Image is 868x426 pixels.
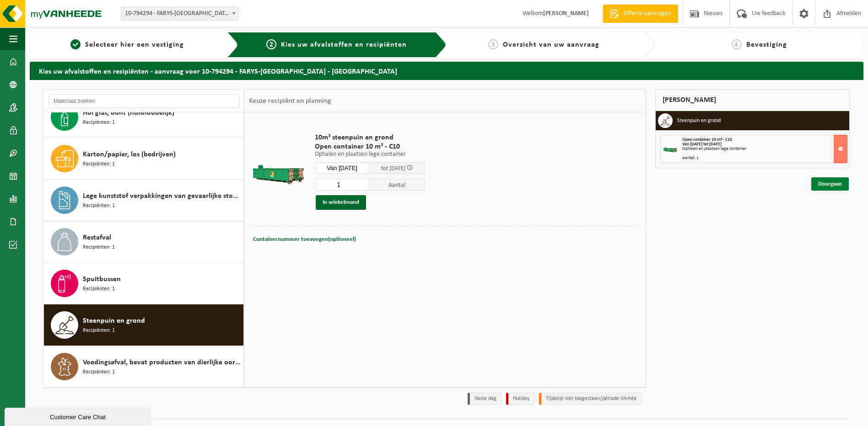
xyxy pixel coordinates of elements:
[315,151,425,158] p: Ophalen en plaatsen lege container
[543,10,589,17] strong: [PERSON_NAME]
[49,94,239,108] input: Materiaal zoeken
[682,142,722,147] strong: Van [DATE] tot [DATE]
[83,149,176,160] span: Karton/papier, los (bedrijven)
[253,236,356,242] span: Containernummer toevoegen(optioneel)
[30,62,863,80] h2: Kies uw afvalstoffen en recipiënten - aanvraag voor 10-794294 - FARYS-[GEOGRAPHIC_DATA] - [GEOGRA...
[682,137,732,142] span: Open container 10 m³ - C10
[468,393,501,405] li: Vaste dag
[682,147,847,151] div: Ophalen en plaatsen lege container
[83,285,115,293] span: Recipiënten: 1
[506,393,534,405] li: Holiday
[655,89,850,111] div: [PERSON_NAME]
[44,221,244,263] button: Restafval Recipiënten: 1
[5,406,153,426] iframe: chat widget
[621,9,674,18] span: Offerte aanvragen
[83,243,115,252] span: Recipiënten: 1
[83,368,115,377] span: Recipiënten: 1
[83,107,174,118] span: Hol glas, bont (huishoudelijk)
[682,156,847,160] div: Aantal: 1
[83,232,111,243] span: Restafval
[315,142,425,151] span: Open container 10 m³ - C10
[603,5,678,23] a: Offerte aanvragen
[381,165,405,171] span: tot [DATE]
[44,180,244,221] button: Lege kunststof verpakkingen van gevaarlijke stoffen Recipiënten: 1
[746,41,787,48] span: Bevestiging
[83,160,115,169] span: Recipiënten: 1
[83,274,121,285] span: Spuitbussen
[34,39,220,50] a: 1Selecteer hier een vestiging
[315,162,370,174] input: Selecteer datum
[677,113,721,128] h3: Steenpuin en grond
[44,304,244,346] button: Steenpuin en grond Recipiënten: 1
[252,233,357,246] button: Containernummer toevoegen(optioneel)
[244,90,336,112] div: Keuze recipiënt en planning
[83,202,115,210] span: Recipiënten: 1
[370,179,425,191] span: Aantal
[44,263,244,304] button: Spuitbussen Recipiënten: 1
[121,7,238,20] span: 10-794294 - FARYS-BRUGGE - BRUGGE
[83,357,241,368] span: Voedingsafval, bevat producten van dierlijke oorsprong, onverpakt, categorie 3
[85,41,184,48] span: Selecteer hier een vestiging
[44,96,244,138] button: Hol glas, bont (huishoudelijk) Recipiënten: 1
[83,315,145,326] span: Steenpuin en grond
[44,138,244,180] button: Karton/papier, los (bedrijven) Recipiënten: 1
[121,7,239,21] span: 10-794294 - FARYS-BRUGGE - BRUGGE
[811,177,849,191] a: Doorgaan
[503,41,599,48] span: Overzicht van uw aanvraag
[316,195,366,210] button: In winkelmand
[281,41,407,48] span: Kies uw afvalstoffen en recipiënten
[70,39,81,49] span: 1
[83,118,115,127] span: Recipiënten: 1
[266,39,276,49] span: 2
[83,191,241,202] span: Lege kunststof verpakkingen van gevaarlijke stoffen
[539,393,642,405] li: Tijdelijk niet toegestaan/période limitée
[732,39,742,49] span: 4
[488,39,498,49] span: 3
[44,346,244,387] button: Voedingsafval, bevat producten van dierlijke oorsprong, onverpakt, categorie 3 Recipiënten: 1
[315,133,425,142] span: 10m³ steenpuin en grond
[83,326,115,335] span: Recipiënten: 1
